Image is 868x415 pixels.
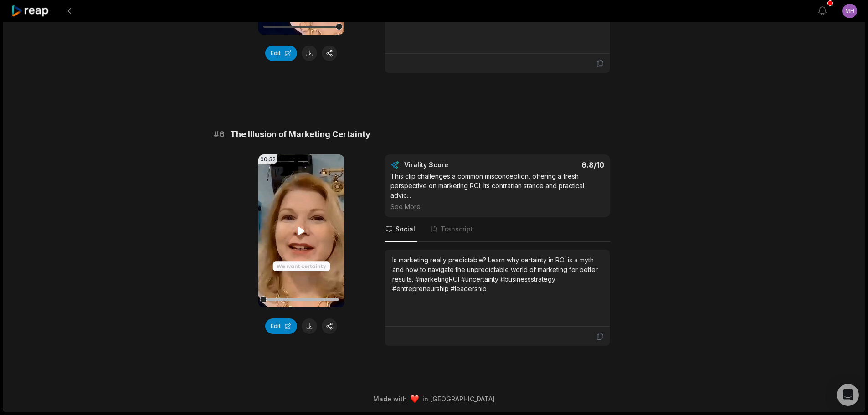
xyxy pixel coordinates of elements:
[506,160,604,169] div: 6.8 /10
[441,225,473,234] span: Transcript
[395,225,415,234] span: Social
[390,202,604,211] div: See More
[385,217,610,242] nav: Tabs
[390,171,604,211] div: This clip challenges a common misconception, offering a fresh perspective on marketing ROI. Its c...
[11,394,857,404] div: Made with in [GEOGRAPHIC_DATA]
[404,160,502,169] div: Virality Score
[392,255,602,293] div: Is marketing really predictable? Learn why certainty in ROI is a myth and how to navigate the unp...
[411,395,419,403] img: heart emoji
[230,128,370,141] span: The Illusion of Marketing Certainty
[265,318,297,334] button: Edit
[214,128,225,141] span: # 6
[258,154,344,307] video: Your browser does not support mp4 format.
[265,46,297,61] button: Edit
[837,384,859,406] div: Open Intercom Messenger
